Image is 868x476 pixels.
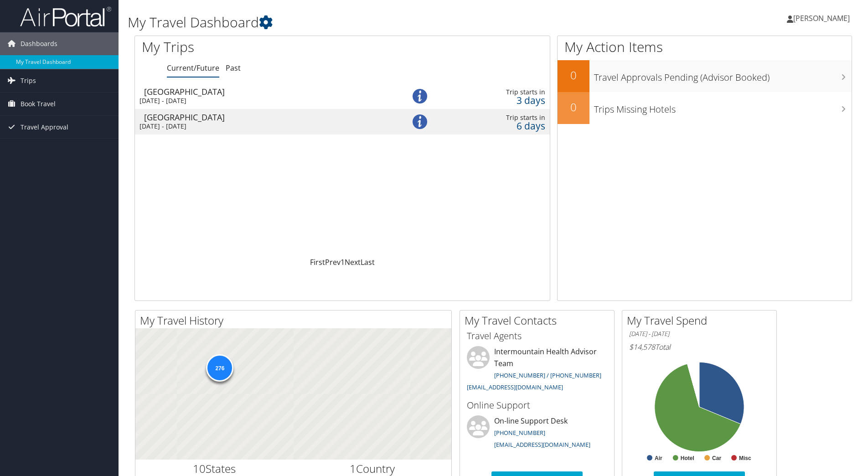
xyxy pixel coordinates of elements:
[793,13,850,23] span: [PERSON_NAME]
[455,88,545,96] div: Trip starts in
[345,257,361,267] a: Next
[787,5,859,32] a: [PERSON_NAME]
[462,346,612,395] li: Intermountain Health Advisor Team
[21,93,56,115] span: Book Travel
[494,429,545,437] a: [PHONE_NUMBER]
[128,13,615,32] h1: My Travel Dashboard
[467,383,563,391] a: [EMAIL_ADDRESS][DOMAIN_NAME]
[558,99,589,115] h2: 0
[21,69,36,92] span: Trips
[494,440,590,449] a: [EMAIL_ADDRESS][DOMAIN_NAME]
[712,455,721,461] text: Car
[467,330,607,342] h3: Travel Agents
[655,455,662,461] text: Air
[739,455,751,461] text: Misc
[629,330,770,338] h6: [DATE] - [DATE]
[167,63,219,73] a: Current/Future
[467,399,607,412] h3: Online Support
[144,88,386,96] div: [GEOGRAPHIC_DATA]
[629,342,770,352] h6: Total
[413,89,427,103] img: alert-flat-solid-info.png
[139,122,381,130] div: [DATE] - [DATE]
[142,37,370,57] h1: My Trips
[494,371,601,379] a: [PHONE_NUMBER] / [PHONE_NUMBER]
[558,37,852,57] h1: My Action Items
[627,313,776,328] h2: My Travel Spend
[594,67,852,84] h3: Travel Approvals Pending (Advisor Booked)
[206,354,233,382] div: 276
[139,97,381,105] div: [DATE] - [DATE]
[21,116,68,139] span: Travel Approval
[325,257,341,267] a: Prev
[413,114,427,129] img: alert-flat-solid-info.png
[455,122,545,130] div: 6 days
[455,96,545,104] div: 3 days
[310,257,325,267] a: First
[226,63,241,73] a: Past
[193,461,206,476] span: 10
[681,455,694,461] text: Hotel
[558,67,589,83] h2: 0
[594,98,852,116] h3: Trips Missing Hotels
[144,113,386,121] div: [GEOGRAPHIC_DATA]
[455,114,545,122] div: Trip starts in
[341,257,345,267] a: 1
[462,415,612,453] li: On-line Support Desk
[465,313,614,328] h2: My Travel Contacts
[361,257,375,267] a: Last
[558,92,852,124] a: 0Trips Missing Hotels
[21,32,57,55] span: Dashboards
[350,461,356,476] span: 1
[629,342,655,352] span: $14,578
[20,6,111,27] img: airportal-logo.png
[140,313,451,328] h2: My Travel History
[558,60,852,92] a: 0Travel Approvals Pending (Advisor Booked)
